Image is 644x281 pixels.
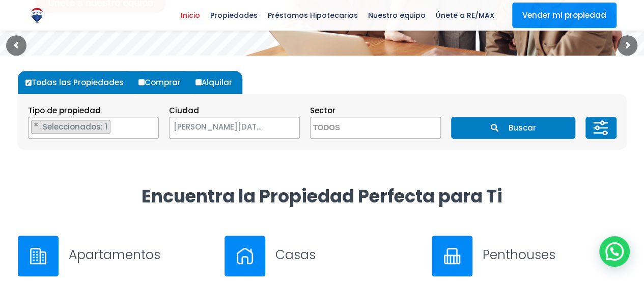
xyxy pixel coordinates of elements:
[69,246,213,264] h3: Apartamentos
[169,105,199,116] span: Ciudad
[512,3,617,28] a: Vender mi propiedad
[23,71,134,94] label: Todas las Propiedades
[147,120,153,130] button: Remove all items
[34,120,39,130] span: ×
[263,8,363,23] span: Préstamos Hipotecarios
[311,117,409,139] textarea: Search
[284,123,289,133] span: ×
[138,79,145,85] input: Comprar
[29,117,34,139] textarea: Search
[136,71,191,94] label: Comprar
[28,105,101,116] span: Tipo de propiedad
[451,117,575,139] button: Buscar
[28,7,46,24] img: Logo de REMAX
[32,120,41,130] button: Remove item
[274,120,289,136] button: Remove all items
[310,105,335,116] span: Sector
[193,71,242,94] label: Alquilar
[169,117,300,139] span: SANTO DOMINGO OESTE
[275,246,419,264] h3: Casas
[195,79,202,85] input: Alquilar
[148,120,153,130] span: ×
[42,121,110,132] span: Seleccionados: 1
[363,8,431,23] span: Nuestro equipo
[142,184,502,209] strong: Encuentra la Propiedad Perfecta para Ti
[170,120,274,134] span: SANTO DOMINGO OESTE
[176,8,205,23] span: Inicio
[25,80,32,86] input: Todas las Propiedades
[432,236,627,276] a: Penthouses
[31,120,110,134] li: LOCAL COMERCIAL
[225,236,419,276] a: Casas
[205,8,263,23] span: Propiedades
[431,8,499,23] span: Únete a RE/MAX
[483,246,627,264] h3: Penthouses
[18,236,213,276] a: Apartamentos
